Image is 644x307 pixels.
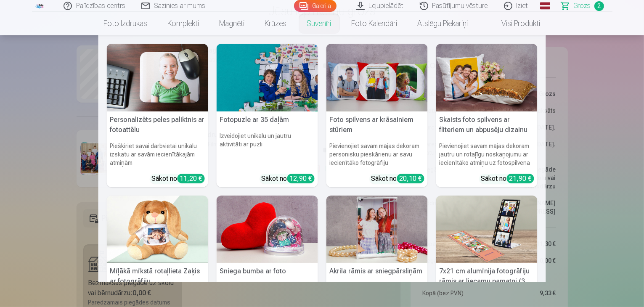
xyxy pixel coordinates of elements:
h5: Foto spilvens ar krāsainiem stūriem [326,111,428,138]
img: Mīļākā mīkstā rotaļlieta Zaķis ar fotogrāfiju [107,196,208,263]
h6: Izveidojiet unikālu un jautru aktivitāti ar puzli [217,128,318,170]
h5: Sniega bumba ar foto [217,263,318,280]
h5: Mīļākā mīkstā rotaļlieta Zaķis ar fotogrāfiju [107,263,208,290]
img: Sniega bumba ar foto [217,196,318,263]
img: Foto spilvens ar krāsainiem stūriem [326,44,428,111]
div: 12,90 € [287,174,315,183]
h5: 7x21 cm alumīnija fotogrāfiju rāmis ar liecamu pamatni (3 fotogrāfijas) [436,263,538,300]
img: Akrila rāmis ar sniegpārsliņām [326,196,428,263]
a: Suvenīri [297,12,342,35]
a: Foto spilvens ar krāsainiem stūriemFoto spilvens ar krāsainiem stūriemPievienojiet savam mājas de... [326,44,428,187]
a: Komplekti [158,12,209,35]
h5: Skaists foto spilvens ar fliteriem un abpusēju dizainu [436,111,538,138]
a: Atslēgu piekariņi [408,12,478,35]
a: Personalizēts peles paliktnis ar fotoattēluPersonalizēts peles paliktnis ar fotoattēluPiešķiriet ... [107,44,208,187]
img: Skaists foto spilvens ar fliteriem un abpusēju dizainu [436,44,538,111]
img: Personalizēts peles paliktnis ar fotoattēlu [107,44,208,111]
div: 20,10 € [397,174,424,183]
a: Foto kalendāri [342,12,408,35]
a: Magnēti [209,12,255,35]
h5: Personalizēts peles paliktnis ar fotoattēlu [107,111,208,138]
div: Sākot no [152,174,205,184]
a: Krūzes [255,12,297,35]
span: Grozs [574,1,591,11]
img: Fotopuzle ar 35 daļām [217,44,318,111]
div: Sākot no [262,174,315,184]
img: /fa1 [35,3,45,8]
div: 21,90 € [507,174,534,183]
a: Skaists foto spilvens ar fliteriem un abpusēju dizainuSkaists foto spilvens ar fliteriem un abpus... [436,44,538,187]
div: Sākot no [481,174,534,184]
h5: Fotopuzle ar 35 daļām [217,111,318,128]
div: Sākot no [371,174,424,184]
h6: Pievienojiet savam mājas dekoram personisku pieskārienu ar savu iecienītāko fotogrāfiju [326,138,428,170]
h5: Akrila rāmis ar sniegpārsliņām [326,263,428,280]
span: 2 [594,1,604,11]
div: 11,20 € [178,174,205,183]
h6: Piešķiriet savai darbvietai unikālu izskatu ar savām iecienītākajām atmiņām [107,138,208,170]
a: Foto izdrukas [94,12,158,35]
img: 7x21 cm alumīnija fotogrāfiju rāmis ar liecamu pamatni (3 fotogrāfijas) [436,196,538,263]
a: Fotopuzle ar 35 daļāmFotopuzle ar 35 daļāmIzveidojiet unikālu un jautru aktivitāti ar puzliSākot ... [217,44,318,187]
a: Visi produkti [478,12,551,35]
h6: Pievienojiet savam mājas dekoram jautru un rotaļīgu noskaņojumu ar iecienītāko atmiņu uz fotospil... [436,138,538,170]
